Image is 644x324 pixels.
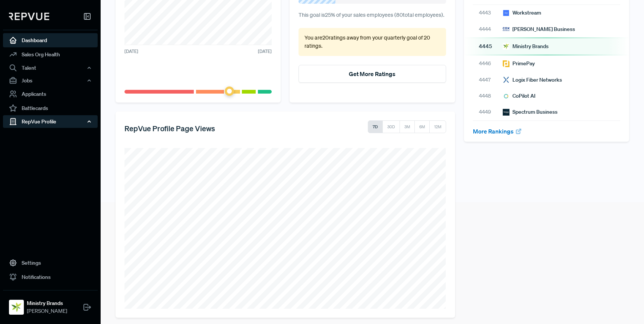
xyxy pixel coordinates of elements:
[479,76,497,84] span: 4447
[3,270,98,284] a: Notifications
[382,120,400,133] button: 30D
[503,43,549,50] div: Ministry Brands
[3,87,98,101] a: Applicants
[429,120,446,133] button: 12M
[503,76,509,83] img: Logix Fiber Networks
[304,34,440,50] p: You are 20 ratings away from your quarterly goal of 20 ratings .
[299,65,446,83] button: Get More Ratings
[9,13,49,20] img: RepVue
[503,92,536,100] div: CoPilot AI
[503,108,558,116] div: Spectrum Business
[503,26,509,32] img: Cox Business
[124,124,215,133] h5: RepVue Profile Page Views
[503,10,509,16] img: Workstream
[124,48,138,55] span: [DATE]
[3,101,98,115] a: Battlecards
[503,76,562,84] div: Logix Fiber Networks
[479,60,497,67] span: 4446
[3,33,98,47] a: Dashboard
[3,47,98,62] a: Sales Org Health
[3,256,98,270] a: Settings
[10,301,22,313] img: Ministry Brands
[503,109,509,116] img: Spectrum Business
[479,108,497,116] span: 4449
[258,48,272,55] span: [DATE]
[503,9,541,17] div: Workstream
[299,11,446,19] p: This goal is 25 % of your sales employees ( 80 total employees).
[27,307,67,315] span: [PERSON_NAME]
[27,299,67,307] strong: Ministry Brands
[368,120,383,133] button: 7D
[503,43,509,50] img: Ministry Brands
[400,120,415,133] button: 3M
[3,290,98,318] a: Ministry BrandsMinistry Brands[PERSON_NAME]
[479,43,497,50] span: 4445
[503,60,535,67] div: PrimePay
[3,115,98,128] button: RepVue Profile
[479,25,497,33] span: 4444
[479,9,497,17] span: 4443
[503,60,509,67] img: PrimePay
[3,62,98,74] button: Talent
[503,93,509,100] img: CoPilot AI
[414,120,430,133] button: 6M
[3,74,98,87] button: Jobs
[503,25,575,33] div: [PERSON_NAME] Business
[479,92,497,100] span: 4448
[473,128,522,135] a: More Rankings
